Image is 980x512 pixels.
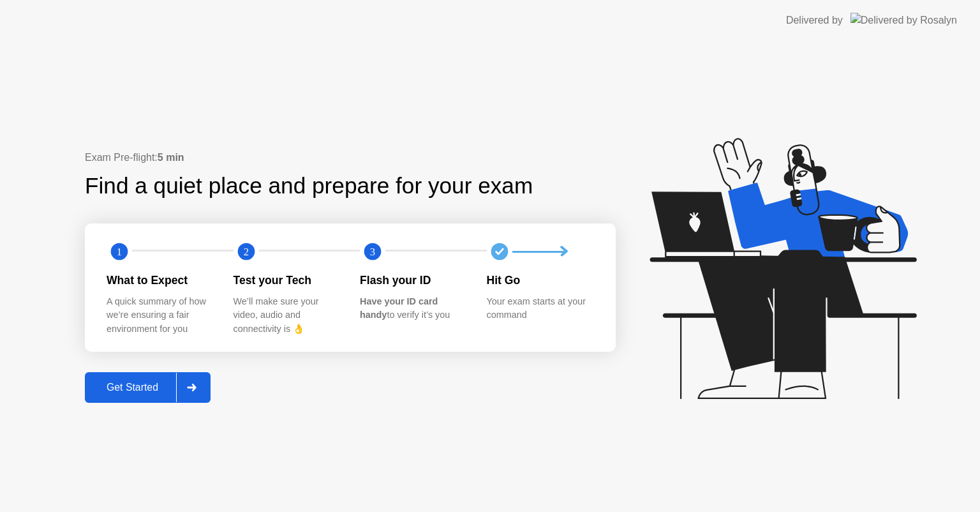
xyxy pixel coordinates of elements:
[487,272,593,289] div: Hit Go
[360,296,438,320] b: Have your ID card handy
[107,295,213,336] div: A quick summary of how we’re ensuring a fair environment for you
[158,152,184,163] b: 5 min
[234,295,340,336] div: We’ll make sure your video, audio and connectivity is 👌
[234,272,340,289] div: Test your Tech
[85,372,211,403] button: Get Started
[786,13,843,28] div: Delivered by
[117,246,122,258] text: 1
[89,382,176,393] div: Get Started
[360,272,466,289] div: Flash your ID
[487,295,593,322] div: Your exam starts at your command
[370,246,375,258] text: 3
[360,295,466,322] div: to verify it’s you
[85,169,535,203] div: Find a quiet place and prepare for your exam
[850,13,957,27] img: Delivered by Rosalyn
[85,150,616,165] div: Exam Pre-flight:
[243,246,248,258] text: 2
[107,272,213,289] div: What to Expect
